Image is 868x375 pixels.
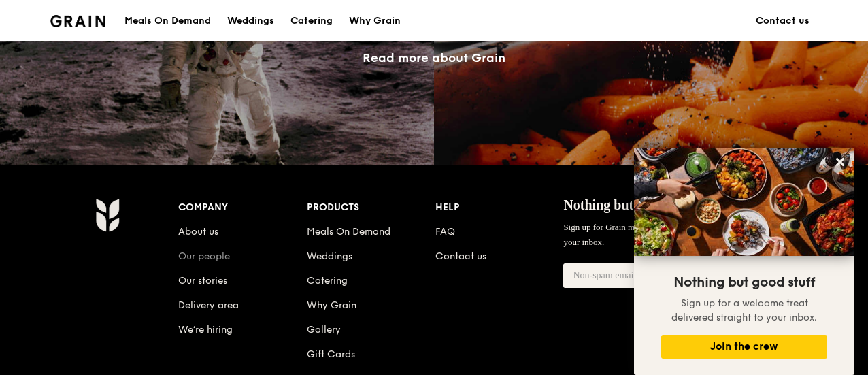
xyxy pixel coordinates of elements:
[829,151,851,173] button: Close
[363,50,505,65] a: Read more about Grain
[307,324,341,336] a: Gallery
[307,275,348,287] a: Catering
[435,226,455,238] a: FAQ
[563,222,803,247] span: Sign up for Grain mail and get a welcome treat delivered straight to your inbox.
[307,299,356,311] a: Why Grain
[661,335,827,359] button: Join the crew
[307,198,435,217] div: Products
[178,226,218,238] a: About us
[748,1,818,42] a: Contact us
[178,275,227,287] a: Our stories
[50,15,105,27] img: Grain
[227,1,274,42] div: Weddings
[435,250,486,262] a: Contact us
[341,1,409,42] a: Why Grain
[307,348,355,360] a: Gift Cards
[282,1,341,42] a: Catering
[307,250,352,262] a: Weddings
[178,324,233,336] a: We’re hiring
[435,198,564,217] div: Help
[178,299,239,311] a: Delivery area
[95,198,119,232] img: Grain
[563,263,714,288] input: Non-spam email address
[290,1,333,42] div: Catering
[307,226,390,238] a: Meals On Demand
[671,297,817,323] span: Sign up for a welcome treat delivered straight to your inbox.
[124,1,211,42] div: Meals On Demand
[178,198,307,217] div: Company
[673,274,815,291] span: Nothing but good stuff
[563,197,695,212] span: Nothing but good stuff
[178,250,230,262] a: Our people
[219,1,282,42] a: Weddings
[349,1,401,42] div: Why Grain
[634,148,854,256] img: DSC07876-Edit02-Large.jpeg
